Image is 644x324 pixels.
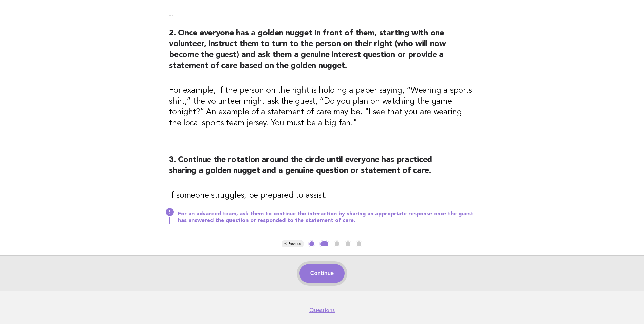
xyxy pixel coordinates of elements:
p: -- [169,10,475,20]
h3: For example, if the person on the right is holding a paper saying, “Wearing a sports shirt,” the ... [169,85,475,129]
p: For an advanced team, ask them to continue the interaction by sharing an appropriate response onc... [178,211,475,224]
button: 1 [308,240,315,247]
p: -- [169,137,475,146]
h2: 3. Continue the rotation around the circle until everyone has practiced sharing a golden nugget a... [169,155,475,182]
a: Questions [309,307,335,314]
h3: If someone struggles, be prepared to assist. [169,190,475,201]
button: Continue [299,264,345,283]
button: < Previous [282,240,304,247]
h2: 2. Once everyone has a golden nugget in front of them, starting with one volunteer, instruct them... [169,28,475,77]
button: 2 [319,240,329,247]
